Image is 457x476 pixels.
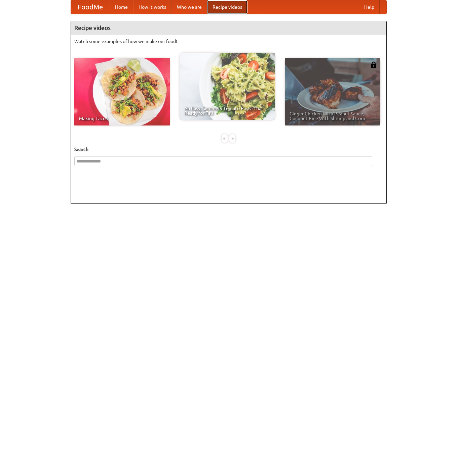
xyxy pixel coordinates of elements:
span: An Easy, Summery Tomato Pasta That's Ready for Fall [184,106,270,115]
span: Making Tacos [79,116,165,121]
div: » [229,134,235,143]
a: Home [110,0,133,14]
a: Who we are [172,0,207,14]
img: 483408.png [370,62,377,68]
a: Making Tacos [74,58,170,125]
a: Recipe videos [207,0,247,14]
a: FoodMe [71,0,110,14]
a: How it works [133,0,172,14]
a: An Easy, Summery Tomato Pasta That's Ready for Fall [180,53,275,120]
h5: Search [74,146,383,153]
div: « [222,134,228,143]
p: Watch some examples of how we make our food! [74,38,383,45]
h4: Recipe videos [71,21,386,35]
a: Help [359,0,380,14]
